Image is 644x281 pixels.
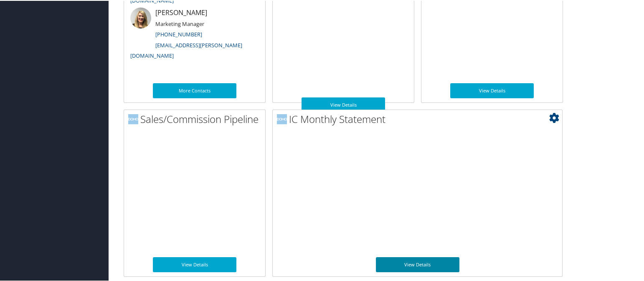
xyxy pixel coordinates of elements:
[277,113,287,123] img: domo-logo.png
[302,97,385,112] a: View Details
[277,111,562,125] h2: IC Monthly Statement
[153,256,236,271] a: View Details
[130,7,151,28] img: ali-moffitt.jpg
[153,82,236,97] a: More Contacts
[450,82,534,97] a: View Details
[376,256,459,271] a: View Details
[130,41,242,59] a: [EMAIL_ADDRESS][PERSON_NAME][DOMAIN_NAME]
[155,19,204,27] small: Marketing Manager
[126,7,263,62] li: [PERSON_NAME]
[155,30,202,37] a: [PHONE_NUMBER]
[128,111,265,125] h2: Sales/Commission Pipeline
[128,113,138,123] img: domo-logo.png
